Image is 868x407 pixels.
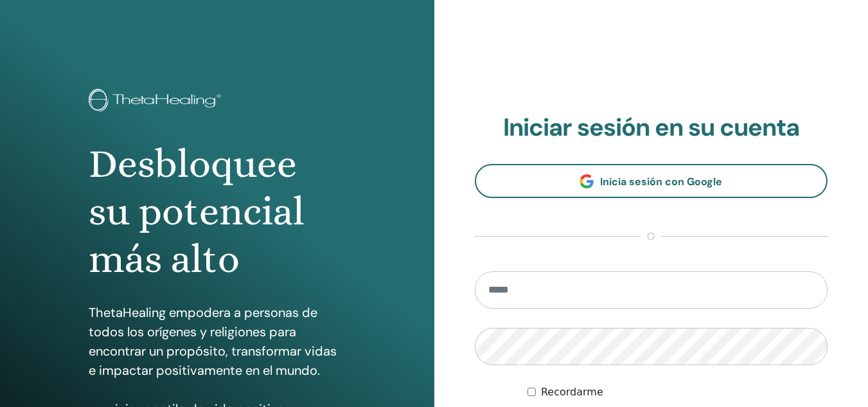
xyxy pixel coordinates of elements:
[475,164,828,198] a: Inicia sesión con Google
[89,140,346,284] h1: Desbloquee su potencial más alto
[89,303,346,380] p: ThetaHealing empodera a personas de todos los orígenes y religiones para encontrar un propósito, ...
[475,113,828,143] h2: Iniciar sesión en su cuenta
[527,384,828,400] div: Mantenerme autenticado indefinidamente o hasta cerrar la sesión manualmente
[641,229,661,244] span: o
[600,175,722,188] span: Inicia sesión con Google
[541,384,603,400] label: Recordarme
